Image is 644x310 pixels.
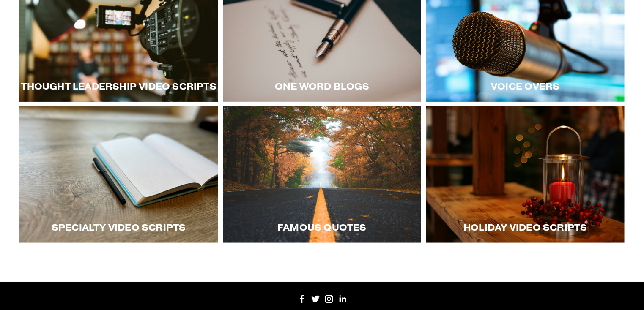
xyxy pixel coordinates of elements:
a: Facebook [298,295,306,303]
span: Thought LEadership Video Scripts [21,81,216,92]
span: Famous Quotes [277,222,367,233]
span: One word blogs [275,81,369,92]
span: Holiday Video Scripts [463,222,587,233]
a: Twitter [311,295,320,303]
a: LinkedIn [338,295,347,303]
span: Specialty Video Scripts [52,222,186,233]
span: Voice Overs [491,81,559,92]
a: Instagram [325,295,333,303]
